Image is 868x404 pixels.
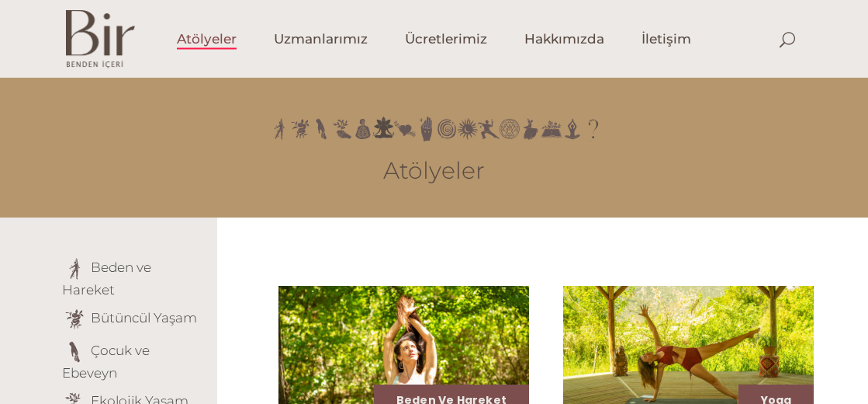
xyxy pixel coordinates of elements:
a: Beden ve Hareket [62,259,151,298]
span: Ücretlerimiz [405,30,487,48]
a: Çocuk ve Ebeveyn [62,343,150,381]
span: Atölyeler [177,30,237,48]
span: İletişim [641,30,691,48]
span: Hakkımızda [524,30,604,48]
a: Bütüncül Yaşam [91,310,197,326]
span: Uzmanlarımız [274,30,368,48]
